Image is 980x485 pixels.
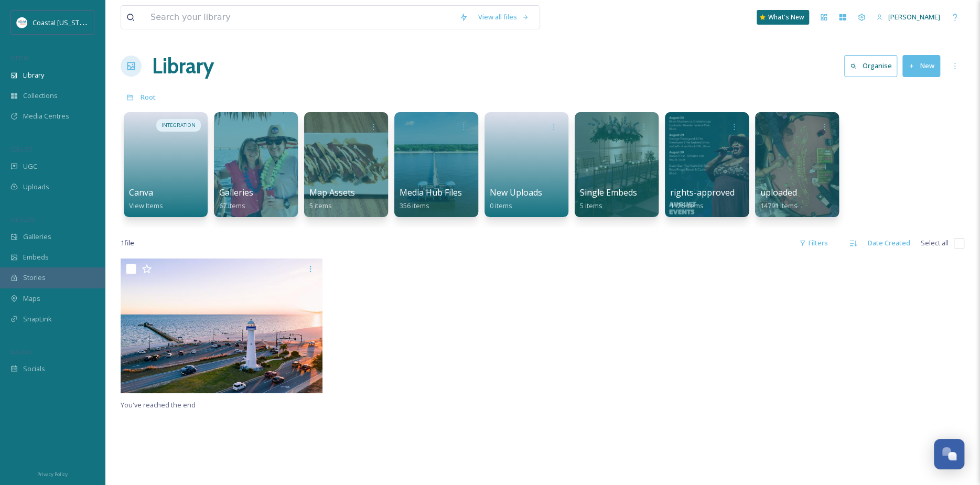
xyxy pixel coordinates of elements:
a: Library [152,50,214,82]
button: Organise [844,55,897,77]
span: Library [23,70,44,80]
span: Maps [23,294,40,304]
a: uploaded14791 items [760,188,798,210]
span: MEDIA [10,54,29,62]
img: download%20%281%29.jpeg [17,17,27,28]
div: Date Created [863,233,916,253]
span: New Uploads [490,187,542,198]
input: Search your library [145,6,454,29]
span: 356 items [400,201,429,210]
span: rights-approved [670,187,735,198]
span: SOCIALS [10,348,31,355]
img: ext_1755182088.070741_zachary@snapsea.io-local-general-27-1676948802.jpg [121,258,322,393]
span: 5 items [309,201,332,210]
a: What's New [757,10,809,25]
a: Organise [844,55,902,77]
span: Collections [23,91,58,101]
a: New Uploads0 items [490,188,542,210]
span: UGC [23,161,37,171]
span: Galleries [219,187,253,198]
span: 0 items [490,201,512,210]
span: Privacy Policy [37,471,68,478]
span: Stories [23,273,46,283]
span: Socials [23,364,45,374]
span: Canva [129,187,153,198]
a: rights-approved1126 items [670,188,735,210]
a: Root [141,91,156,103]
span: Uploads [23,182,49,192]
span: Media Centres [23,111,69,121]
span: SnapLink [23,314,52,324]
a: Galleries67 items [219,188,253,210]
span: View Items [129,201,163,210]
span: Root [141,92,156,102]
a: Media Hub Files356 items [400,188,462,210]
span: You've reached the end [121,400,196,409]
span: Coastal [US_STATE] [33,17,93,27]
a: Single Embeds5 items [580,188,637,210]
span: uploaded [760,187,797,198]
button: New [902,55,940,77]
span: 1126 items [670,201,704,210]
span: 1 file [121,238,134,248]
span: Single Embeds [580,187,637,198]
button: Open Chat [934,439,964,469]
span: Select all [921,238,949,248]
span: Media Hub Files [400,187,462,198]
a: View all files [473,7,534,27]
span: Embeds [23,252,49,262]
span: [PERSON_NAME] [888,12,940,21]
span: COLLECT [10,145,33,153]
span: INTEGRATION [161,122,196,129]
div: Filters [794,233,833,253]
span: Map Assets [309,187,355,198]
span: WIDGETS [10,215,35,223]
span: Galleries [23,232,51,242]
a: [PERSON_NAME] [871,7,945,27]
a: INTEGRATIONCanvaView Items [121,107,211,217]
span: 5 items [580,201,602,210]
span: 14791 items [760,201,798,210]
a: Privacy Policy [37,467,68,480]
a: Map Assets5 items [309,188,355,210]
span: 67 items [219,201,245,210]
